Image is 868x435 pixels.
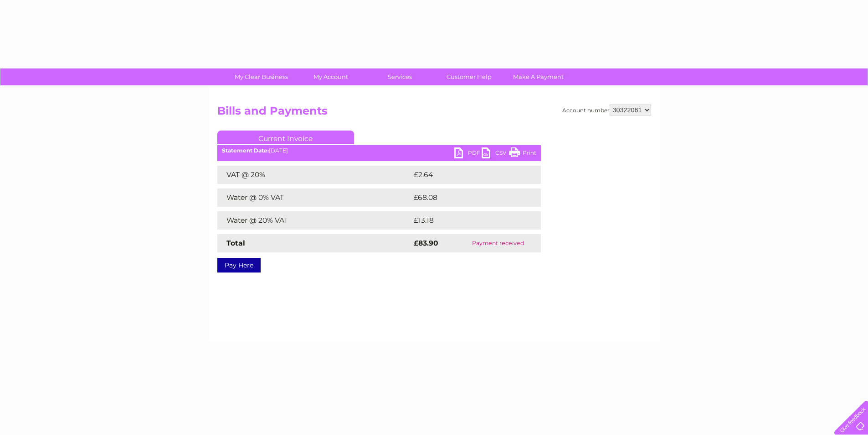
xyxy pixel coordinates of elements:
[217,131,354,144] a: Current Invoice
[217,147,541,154] div: [DATE]
[562,105,651,115] div: Account number
[482,147,509,161] a: CSV
[226,239,245,247] strong: Total
[224,68,299,85] a: My Clear Business
[454,147,482,161] a: PDF
[411,211,521,230] td: £13.18
[293,68,368,85] a: My Account
[411,166,520,184] td: £2.64
[362,68,437,85] a: Services
[431,68,507,85] a: Customer Help
[414,239,438,247] strong: £83.90
[217,211,411,230] td: Water @ 20% VAT
[455,234,540,252] td: Payment received
[217,105,651,122] h2: Bills and Payments
[411,189,523,207] td: £68.08
[222,147,269,154] b: Statement Date:
[501,68,576,85] a: Make A Payment
[217,258,261,273] a: Pay Here
[509,147,536,161] a: Print
[217,166,411,184] td: VAT @ 20%
[217,189,411,207] td: Water @ 0% VAT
